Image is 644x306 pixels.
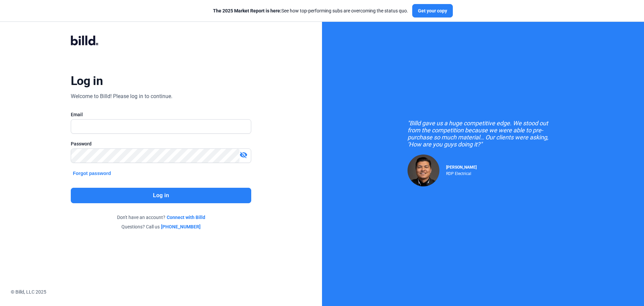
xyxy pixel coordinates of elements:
div: Log in [71,74,103,88]
a: [PHONE_NUMBER] [161,223,201,230]
a: Connect with Billd [167,214,205,221]
span: The 2025 Market Report is here: [213,8,281,13]
mat-icon: visibility_off [239,151,248,159]
div: Email [71,111,251,118]
span: [PERSON_NAME] [446,165,477,170]
button: Log in [71,188,251,203]
div: Welcome to Billd! Please log in to continue. [71,92,172,100]
div: "Billd gave us a huge competitive edge. We stood out from the competition because we were able to... [408,120,558,148]
div: See how top-performing subs are overcoming the status quo. [213,7,408,14]
img: Raul Pacheco [408,155,439,186]
div: Questions? Call us [71,223,251,230]
div: RDP Electrical [446,170,477,176]
button: Get your copy [412,4,453,17]
div: Password [71,140,251,147]
button: Forgot password [71,170,113,177]
div: Don't have an account? [71,214,251,221]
